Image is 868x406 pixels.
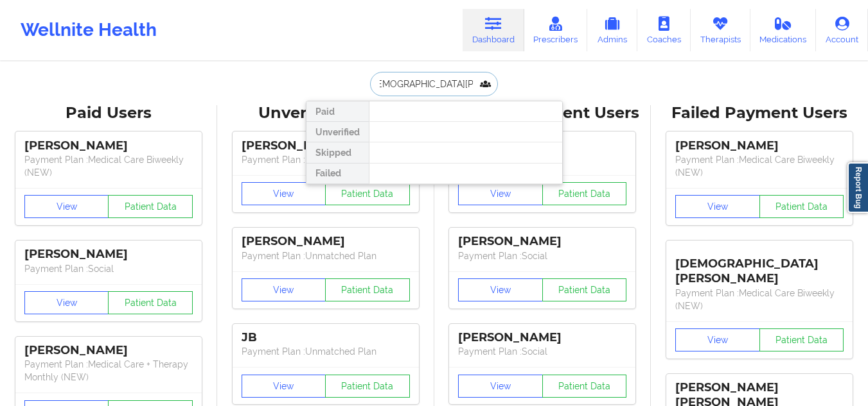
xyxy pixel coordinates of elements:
[458,182,543,205] button: View
[306,142,369,163] div: Skipped
[24,139,193,153] div: [PERSON_NAME]
[24,358,193,384] p: Payment Plan : Medical Care + Therapy Monthly (NEW)
[306,101,369,122] div: Paid
[463,9,524,51] a: Dashboard
[9,103,208,123] div: Paid Users
[24,247,193,262] div: [PERSON_NAME]
[675,153,844,179] p: Payment Plan : Medical Care Biweekly (NEW)
[675,287,844,312] p: Payment Plan : Medical Care Biweekly (NEW)
[242,278,326,301] button: View
[325,278,410,301] button: Patient Data
[108,291,193,314] button: Patient Data
[750,9,817,51] a: Medications
[108,195,193,218] button: Patient Data
[637,9,691,51] a: Coaches
[458,330,626,345] div: [PERSON_NAME]
[24,262,193,275] p: Payment Plan : Social
[24,343,193,358] div: [PERSON_NAME]
[660,103,859,123] div: Failed Payment Users
[542,182,627,205] button: Patient Data
[675,195,760,218] button: View
[675,247,844,286] div: [DEMOGRAPHIC_DATA][PERSON_NAME]
[306,164,369,184] div: Failed
[242,345,410,358] p: Payment Plan : Unmatched Plan
[458,375,543,398] button: View
[242,330,410,345] div: JB
[242,182,326,205] button: View
[242,153,410,166] p: Payment Plan : Unmatched Plan
[847,162,868,213] a: Report Bug
[325,375,410,398] button: Patient Data
[242,234,410,249] div: [PERSON_NAME]
[458,345,626,358] p: Payment Plan : Social
[24,153,193,179] p: Payment Plan : Medical Care Biweekly (NEW)
[675,328,760,351] button: View
[542,278,627,301] button: Patient Data
[325,182,410,205] button: Patient Data
[306,122,369,142] div: Unverified
[691,9,750,51] a: Therapists
[759,328,844,351] button: Patient Data
[242,250,410,262] p: Payment Plan : Unmatched Plan
[759,195,844,218] button: Patient Data
[24,291,109,314] button: View
[587,9,637,51] a: Admins
[24,195,109,218] button: View
[242,375,326,398] button: View
[458,234,626,249] div: [PERSON_NAME]
[542,375,627,398] button: Patient Data
[242,139,410,153] div: [PERSON_NAME]
[816,9,868,51] a: Account
[458,278,543,301] button: View
[458,250,626,262] p: Payment Plan : Social
[524,9,588,51] a: Prescribers
[675,139,844,153] div: [PERSON_NAME]
[226,103,425,123] div: Unverified Users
